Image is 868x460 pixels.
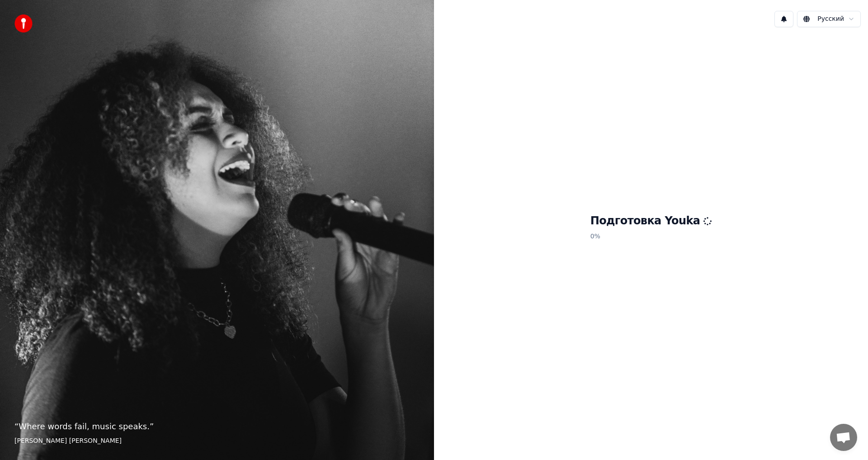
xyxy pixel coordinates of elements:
p: “ Where words fail, music speaks. ” [14,420,420,433]
h1: Подготовка Youka [590,214,712,228]
a: Открытый чат [830,424,857,451]
p: 0 % [590,228,712,245]
footer: [PERSON_NAME] [PERSON_NAME] [14,436,420,446]
img: youka [14,14,33,33]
